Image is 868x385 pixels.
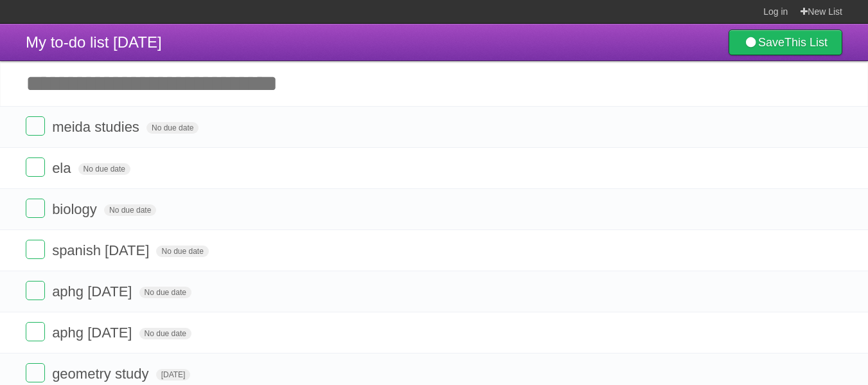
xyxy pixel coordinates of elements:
label: Done [26,116,45,136]
span: aphg [DATE] [52,325,135,341]
span: No due date [104,204,156,216]
span: aphg [DATE] [52,283,135,300]
label: Done [26,240,45,259]
span: spanish [DATE] [52,242,152,258]
span: geometry study [52,366,152,382]
span: No due date [139,328,191,339]
span: [DATE] [156,369,191,381]
a: SaveThis List [729,30,842,55]
span: No due date [146,122,199,134]
label: Done [26,199,45,218]
span: No due date [139,287,191,298]
label: Done [26,157,45,177]
label: Done [26,322,45,341]
b: This List [784,36,828,49]
label: Done [26,363,45,382]
span: No due date [78,163,130,175]
label: Done [26,281,45,300]
span: ela [52,160,74,176]
span: No due date [156,246,208,257]
span: meida studies [52,119,143,135]
span: My to-do list [DATE] [26,33,162,51]
span: biology [52,201,100,217]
